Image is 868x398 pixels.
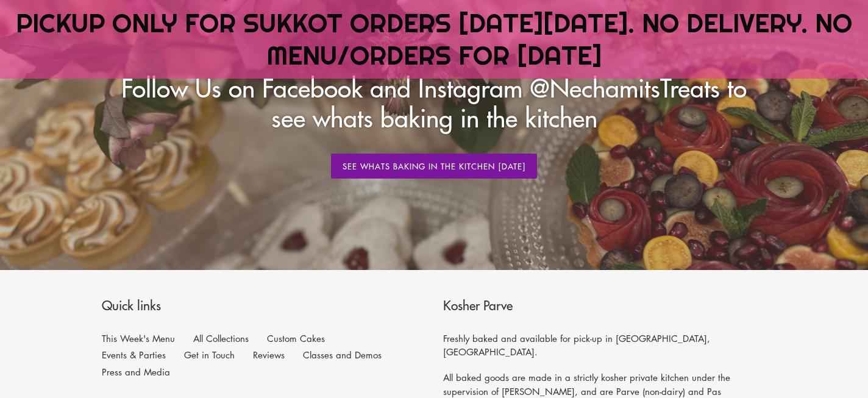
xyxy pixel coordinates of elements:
p: Kosher Parve [443,297,766,316]
p: Quick links [102,297,425,316]
a: Events & Parties [102,349,166,361]
a: Press and Media [102,366,170,378]
a: This Week's Menu [102,332,175,344]
h2: Follow Us on Facebook and Instagram @NechamitsTreats to see whats baking in the kitchen [102,72,766,132]
span: PICKUP ONLY FOR SUKKOT ORDERS [DATE][DATE]. NO DELIVERY. NO MENU/ORDERS FOR [DATE] [16,7,852,71]
a: Reviews [253,349,285,361]
a: Get in Touch [184,349,235,361]
a: See whats Baking in the Kitchen today [331,154,537,179]
a: Classes and Demos [303,349,382,361]
p: Freshly baked and available for pick-up in [GEOGRAPHIC_DATA],[GEOGRAPHIC_DATA]. [443,332,766,359]
a: Custom Cakes [267,332,325,344]
a: All Collections [193,332,249,344]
